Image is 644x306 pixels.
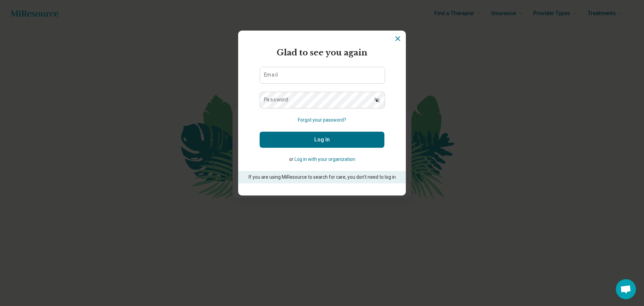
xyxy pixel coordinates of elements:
button: Dismiss [394,35,402,43]
button: Forgot your password? [298,117,346,124]
p: If you are using MiResource to search for care, you don’t need to log in [248,174,396,181]
label: Email [264,72,278,78]
button: Show password [370,92,384,108]
p: or [260,156,384,163]
h2: Glad to see you again [260,47,384,59]
button: Log in with your organization [294,156,355,163]
section: Login Dialog [238,31,406,195]
label: Password [264,97,288,102]
button: Log In [260,132,384,148]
